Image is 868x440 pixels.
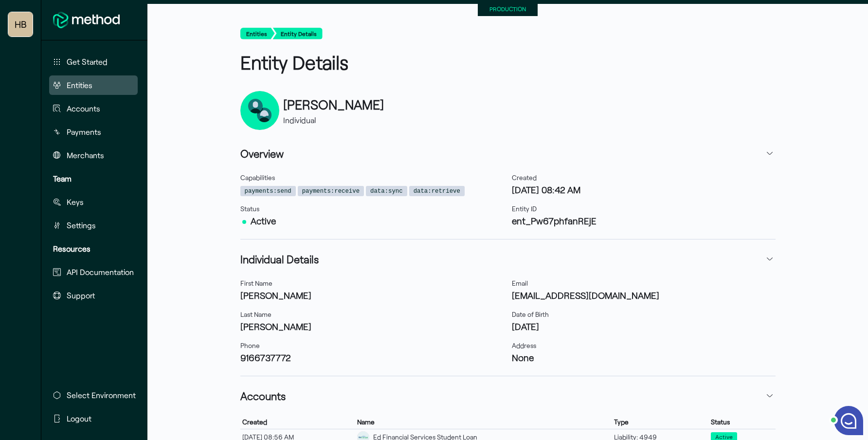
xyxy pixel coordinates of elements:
[67,126,101,138] span: Payments
[414,187,460,196] code: data:retrieve
[240,204,259,213] span: Status
[283,95,384,114] h2: [PERSON_NAME]
[240,28,776,41] nav: breadcrumb
[240,351,504,364] h3: 9166737772
[512,183,776,196] h3: [DATE] 08:42 AM
[512,204,537,213] span: Entity ID
[67,149,104,161] span: Merchants
[512,351,776,364] h3: None
[240,310,271,318] span: Last Name
[240,289,504,302] h3: [PERSON_NAME]
[240,165,776,239] div: Overview
[240,214,504,227] h3: Active
[357,418,375,426] span: Name
[240,320,504,333] h3: [PERSON_NAME]
[512,320,776,333] h3: [DATE]
[49,52,138,72] button: Get Started
[366,186,407,196] span: data:sync
[53,173,72,184] span: Team
[512,214,776,227] h3: ent_Pw67phfanREjE
[67,389,136,401] span: Select Environment
[245,187,291,196] code: payments:send
[240,142,776,165] button: Overview
[8,12,33,37] button: Highway Benefits
[512,310,549,318] span: Date of Birth
[489,5,526,12] small: PRODUCTION
[53,12,120,28] img: MethodFi Logo
[273,28,323,39] button: Entity Details
[240,91,279,130] div: entity
[67,413,91,424] span: Logout
[67,290,95,301] span: Support
[49,216,138,235] button: Settings
[53,243,90,255] span: Resources
[409,186,465,196] span: data:retrieve
[512,289,776,302] h3: [EMAIL_ADDRESS][DOMAIN_NAME]
[240,388,286,403] h3: Accounts
[240,279,272,287] span: First Name
[512,279,528,287] span: Email
[67,79,92,91] span: Entities
[512,173,537,182] span: Created
[49,122,138,142] button: Payments
[53,244,90,253] strong: Resources
[370,187,403,196] code: data:sync
[240,271,776,376] div: Individual Details
[49,192,138,212] button: Keys
[302,187,360,196] code: payments:receive
[67,103,100,114] span: Accounts
[512,341,536,349] span: Address
[49,99,138,118] button: Accounts
[240,146,284,161] h3: Overview
[15,15,27,34] span: HB
[240,28,275,39] button: Entities
[240,341,260,349] span: Phone
[240,173,275,182] span: Capabilities
[240,49,504,76] h1: Entity Details
[49,385,140,405] button: Select Environment
[53,174,72,183] strong: Team
[49,409,140,428] button: Logout
[240,384,776,407] button: Accounts
[49,286,138,305] button: Support
[49,146,138,165] button: Merchants
[240,251,319,267] h3: Individual Details
[614,418,629,426] span: Type
[240,186,296,196] span: payments:send
[298,186,364,196] span: payments:receive
[49,262,138,282] button: API Documentation
[67,196,84,208] span: Keys
[283,115,316,125] span: Individual
[67,220,96,231] span: Settings
[240,247,776,271] button: Individual Details
[49,75,138,95] button: Entities
[711,418,730,426] span: Status
[242,418,267,426] span: Created
[67,56,108,68] span: Get Started
[67,266,134,278] span: API Documentation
